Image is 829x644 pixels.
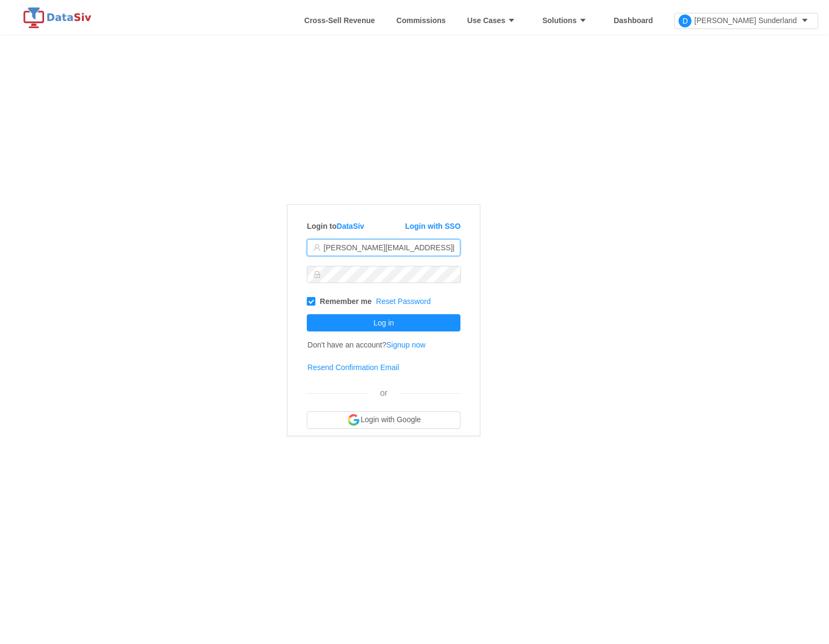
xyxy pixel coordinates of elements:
[307,334,426,356] td: Don't have an account?
[542,16,592,25] strong: Solutions
[21,7,97,28] img: logo
[313,244,321,251] i: icon: user
[307,363,399,372] a: Resend Confirmation Email
[380,388,387,397] span: or
[576,17,587,24] i: icon: caret-down
[386,341,426,349] a: Signup now
[337,222,364,230] a: DataSiv
[320,297,372,306] strong: Remember me
[614,4,653,37] a: Dashboard
[467,16,521,25] strong: Use Cases
[307,222,364,230] strong: Login to
[313,271,321,278] i: icon: lock
[304,4,375,37] a: Whitespace
[307,411,460,429] button: Login with Google
[307,239,460,256] input: Email
[376,297,431,306] a: Reset Password
[307,314,460,331] button: Log in
[674,13,818,29] button: D[PERSON_NAME] Sunderland
[405,222,460,230] a: Login with SSO
[505,17,515,24] i: icon: caret-down
[397,4,446,37] a: Commissions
